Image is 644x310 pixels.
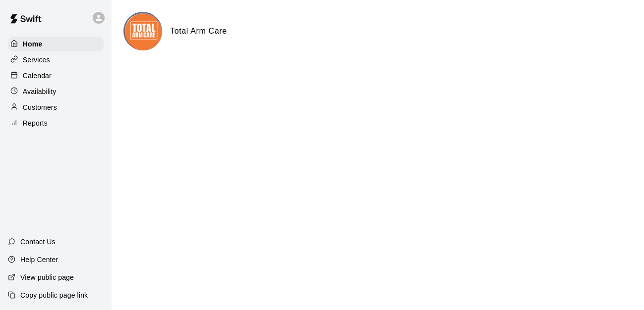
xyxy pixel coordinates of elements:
a: Customers [8,100,104,115]
p: Copy public page link [20,290,88,300]
h6: Total Arm Care [170,25,227,38]
p: Contact Us [20,237,56,247]
p: Home [23,39,43,49]
a: Home [8,37,104,51]
a: Reports [8,116,104,131]
img: Total Arm Care logo [125,13,162,50]
p: Reports [23,118,48,128]
p: Services [23,55,50,65]
a: Availability [8,84,104,99]
a: Services [8,52,104,67]
p: Availability [23,87,57,96]
p: Customers [23,102,57,112]
a: Calendar [8,68,104,83]
p: View public page [20,272,74,282]
p: Help Center [20,255,58,265]
p: Calendar [23,71,52,81]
